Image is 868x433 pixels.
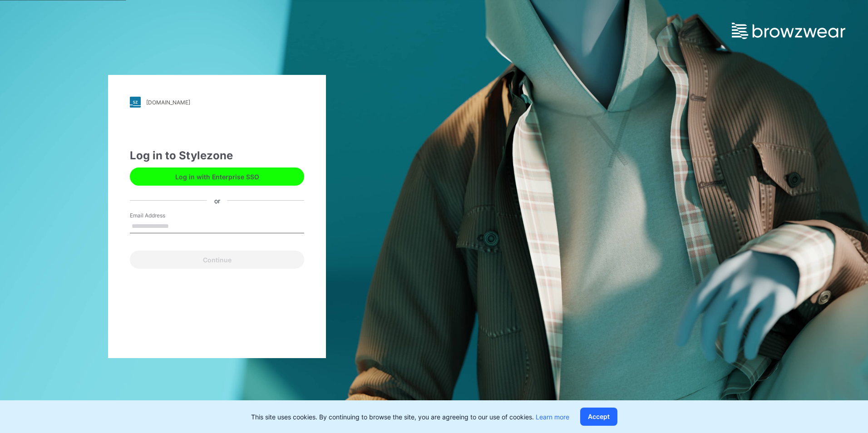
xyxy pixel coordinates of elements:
button: Log in with Enterprise SSO [130,167,304,186]
a: [DOMAIN_NAME] [130,97,304,108]
img: stylezone-logo.562084cfcfab977791bfbf7441f1a819.svg [130,97,141,108]
label: Email Address [130,212,193,220]
button: Accept [580,408,617,426]
img: browzwear-logo.e42bd6dac1945053ebaf764b6aa21510.svg [732,23,845,39]
div: Log in to Stylezone [130,148,304,164]
div: or [207,196,227,205]
p: This site uses cookies. By continuing to browse the site, you are agreeing to our use of cookies. [251,412,569,422]
a: Learn more [536,413,569,421]
div: [DOMAIN_NAME] [146,99,190,106]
